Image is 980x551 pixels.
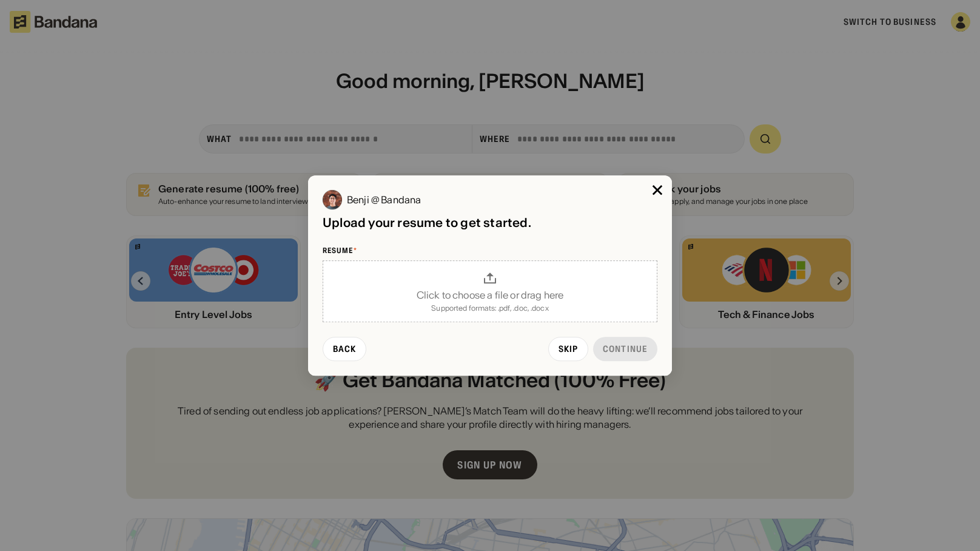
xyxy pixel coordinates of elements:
div: Click to choose a file or drag here [417,290,564,300]
div: Continue [603,345,648,353]
div: Benji @ Bandana [347,195,421,205]
div: Supported formats: .pdf, .doc, .docx [431,305,548,312]
img: Benji @ Bandana [323,190,342,209]
div: Upload your resume to get started. [323,214,657,231]
div: Resume [323,246,657,255]
div: Back [333,345,356,353]
div: Skip [559,345,578,353]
